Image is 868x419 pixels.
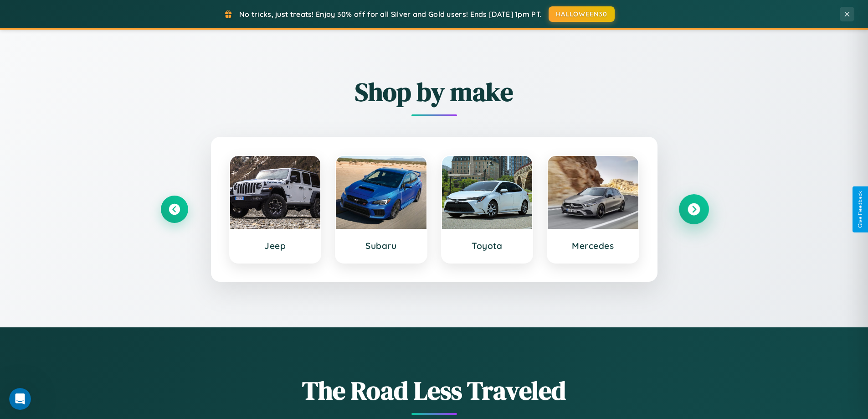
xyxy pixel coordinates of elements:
[161,373,708,408] h1: The Road Less Traveled
[857,191,863,228] div: Give Feedback
[239,240,312,251] h3: Jeep
[161,74,708,109] h2: Shop by make
[451,240,524,251] h3: Toyota
[345,240,417,251] h3: Subaru
[239,10,542,19] span: No tricks, just treats! Enjoy 30% off for all Silver and Gold users! Ends [DATE] 1pm PT.
[9,388,31,410] iframe: Intercom live chat
[557,240,629,251] h3: Mercedes
[549,6,615,22] button: HALLOWEEN30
